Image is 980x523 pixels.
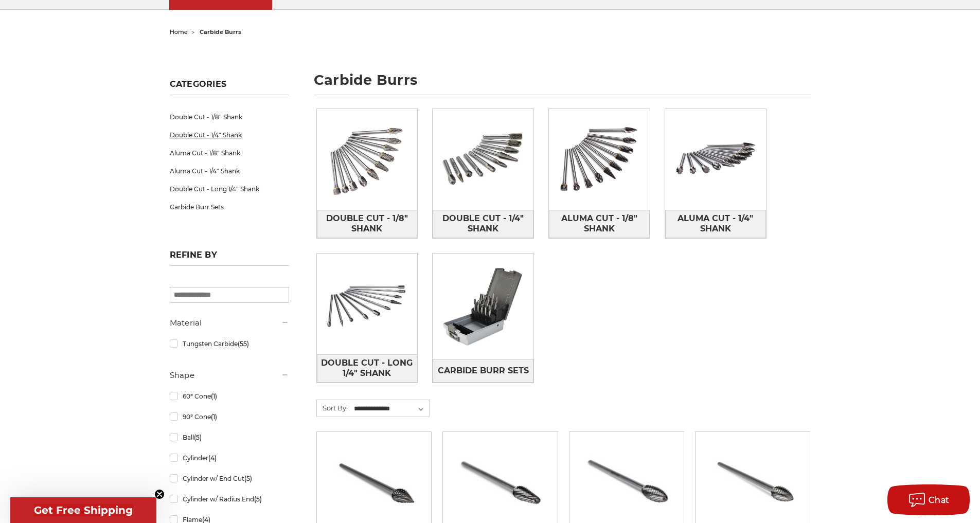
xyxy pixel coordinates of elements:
h5: Shape [170,369,289,382]
span: Carbide Burr Sets [438,362,529,380]
h5: Categories [170,79,289,95]
a: Double Cut - Long 1/4" Shank [170,180,289,198]
span: (55) [238,340,249,348]
a: Double Cut - 1/4" Shank [170,126,289,144]
img: Double Cut - 1/4" Shank [433,109,533,210]
a: Cylinder w/ End Cut [170,470,289,488]
h5: Material [170,317,289,329]
img: CBSH-5DL Long reach double cut carbide rotary burr, flame shape 1/4 inch shank [577,439,676,521]
img: Aluma Cut - 1/4" Shank [665,109,766,210]
a: Carbide Burr Sets [170,198,289,216]
a: Double Cut - 1/8" Shank [170,108,289,126]
button: Close teaser [154,489,165,499]
a: 60° Cone [170,387,289,405]
img: Carbide Burr Sets [433,256,533,357]
span: (5) [194,434,202,441]
img: Double Cut - Long 1/4" Shank [317,254,418,354]
h5: Refine by [170,250,289,266]
span: (5) [244,475,252,482]
a: Tungsten Carbide [170,335,289,353]
span: Chat [929,495,950,505]
a: Carbide Burr Sets [433,359,533,382]
a: Double Cut - 1/4" Shank [433,210,533,238]
select: Sort By: [352,401,429,417]
span: (1) [211,392,217,400]
a: 90° Cone [170,408,289,426]
a: Ball [170,428,289,446]
span: (5) [254,495,262,503]
label: Sort By: [317,400,348,416]
img: CBSM-5DL Long reach double cut carbide rotary burr, cone shape 1/4 inch shank [324,439,424,521]
a: Cylinder [170,449,289,467]
a: Aluma Cut - 1/8" Shank [170,144,289,162]
a: Double Cut - Long 1/4" Shank [317,354,418,383]
a: Double Cut - 1/8" Shank [317,210,418,238]
a: home [170,28,188,35]
span: Double Cut - 1/8" Shank [317,210,417,238]
span: (1) [211,413,217,421]
a: Aluma Cut - 1/4" Shank [665,210,766,238]
span: Get Free Shipping [34,504,133,516]
button: Chat [887,484,970,515]
img: CBSG-5DL Long reach double cut carbide rotary burr, pointed tree shape 1/4 inch shank [703,439,803,521]
span: Double Cut - Long 1/4" Shank [317,354,417,382]
span: (4) [208,454,217,462]
span: Aluma Cut - 1/8" Shank [549,210,649,238]
div: Get Free ShippingClose teaser [10,497,156,523]
h1: carbide burrs [314,73,811,95]
img: Aluma Cut - 1/8" Shank [549,109,650,210]
span: Aluma Cut - 1/4" Shank [666,210,765,238]
a: Aluma Cut - 1/4" Shank [170,162,289,180]
span: Double Cut - 1/4" Shank [433,210,533,238]
img: CBSL-4DL Long reach double cut carbide rotary burr, taper radius end shape 1/4 inch shank [450,439,550,521]
a: Cylinder w/ Radius End [170,490,289,508]
span: carbide burrs [200,28,241,35]
a: Aluma Cut - 1/8" Shank [549,210,650,238]
img: Double Cut - 1/8" Shank [317,109,418,210]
